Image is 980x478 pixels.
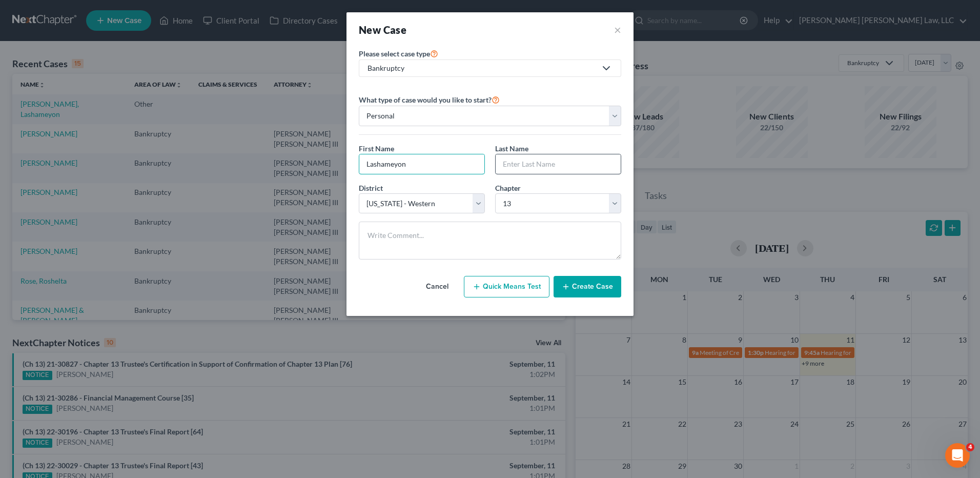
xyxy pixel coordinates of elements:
iframe: Intercom live chat [945,443,970,468]
strong: New Case [359,24,406,36]
span: Please select case type [359,49,430,58]
span: Chapter [495,184,521,192]
span: 4 [966,443,974,451]
input: Enter First Name [359,154,484,174]
span: First Name [359,144,394,153]
button: Quick Means Test [464,276,549,297]
span: District [359,184,383,192]
span: Last Name [495,144,528,153]
button: Cancel [415,276,460,297]
div: Bankruptcy [367,63,596,73]
input: Enter Last Name [496,154,621,174]
button: × [614,23,621,37]
button: Create Case [554,276,621,297]
label: What type of case would you like to start? [359,93,500,106]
